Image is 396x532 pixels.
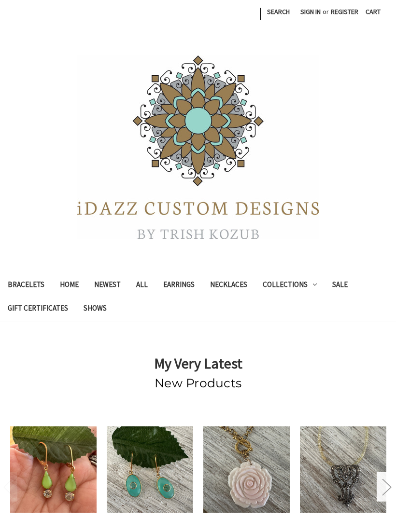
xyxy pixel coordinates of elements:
strong: My Very Latest [154,354,242,372]
a: Add to Cart [219,471,274,485]
img: Green Moonglow [10,426,97,513]
span: or [322,7,330,17]
a: Necklaces [202,274,255,298]
a: Sale [325,274,355,298]
a: Pink Conch Flower [203,412,290,526]
a: Add to Cart [315,471,371,485]
a: Add to Cart [26,471,81,485]
a: Art Deco Gemstone [300,412,386,526]
button: Next [377,472,396,502]
a: Home [52,274,86,298]
a: Chalcedony and Labradorite [107,412,193,526]
a: Shows [76,298,114,321]
button: Quick view [122,454,177,468]
a: Newest [86,274,128,298]
img: iDazz Custom Designs [77,55,319,239]
a: Add to Cart [122,471,178,485]
button: Quick view [26,454,81,468]
li: | [258,4,262,22]
button: Quick view [315,454,370,468]
span: Cart [366,7,381,16]
a: Collections [255,274,325,298]
img: Pink Conch Flower [203,426,290,513]
img: Chalcedony and Labradorite [107,426,193,513]
a: All [128,274,156,298]
h2: New Products [10,374,386,393]
a: Earrings [156,274,202,298]
a: Green Moonglow [10,412,97,526]
img: Art Deco Gemstone [300,426,386,513]
button: Quick view [219,454,274,468]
